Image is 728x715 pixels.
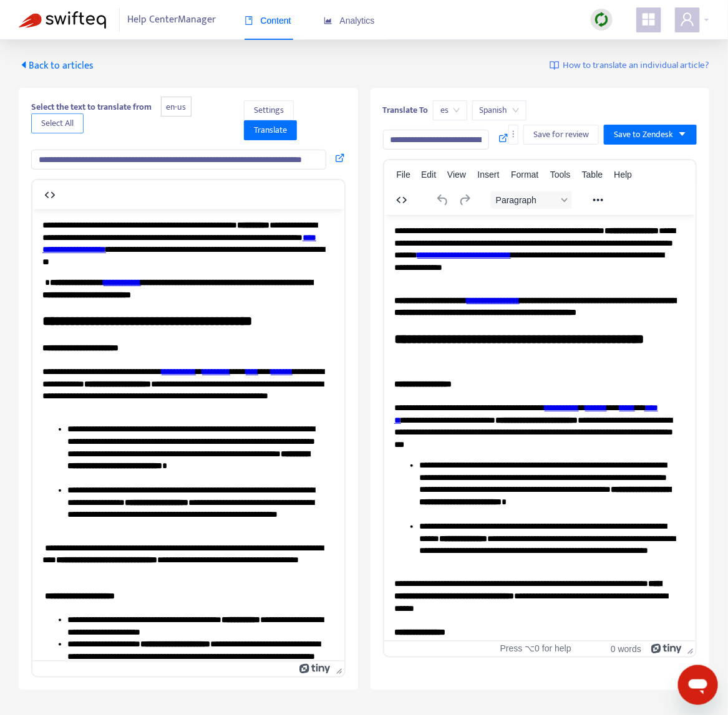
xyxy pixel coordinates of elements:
img: image-link [550,60,560,70]
span: How to translate an individual article? [563,59,709,73]
b: Select the text to translate from [31,100,152,114]
span: Insert [478,170,500,180]
span: Spanish [480,101,519,120]
div: Press the Up and Down arrow keys to resize the editor. [331,661,344,676]
iframe: Button to launch messaging window [678,665,718,705]
span: book [245,16,253,25]
button: more [508,125,518,145]
iframe: Rich Text Area [32,209,344,661]
span: Edit [421,170,436,180]
span: caret-left [19,60,29,70]
button: Redo [454,191,475,209]
span: Translate [254,123,287,137]
a: Powered by Tiny [651,643,682,653]
span: more [509,130,518,138]
span: Settings [254,103,284,117]
span: Table [582,170,603,180]
span: File [396,170,410,180]
button: Save for review [523,125,599,145]
span: area-chart [324,16,332,25]
span: user [680,12,695,27]
button: Block Paragraph [490,191,571,209]
button: Reveal or hide additional toolbar items [587,191,608,209]
a: Powered by Tiny [299,663,331,673]
button: Settings [244,100,294,120]
div: Press ⌥0 for help [487,643,585,654]
span: Help Center Manager [128,8,216,32]
span: Help [614,170,632,180]
img: sync.dc5367851b00ba804db3.png [594,12,609,27]
span: caret-down [678,130,687,138]
span: Format [511,170,538,180]
span: Analytics [324,16,375,26]
span: Save for review [533,128,589,142]
span: es [440,101,460,120]
span: View [447,170,466,180]
div: Press the Up and Down arrow keys to resize the editor. [682,641,696,656]
span: appstore [641,12,656,27]
button: Save to Zendeskcaret-down [604,125,697,145]
span: Save to Zendesk [614,128,673,142]
iframe: Rich Text Area [384,215,696,641]
span: Select All [41,117,74,130]
span: Back to articles [19,57,94,74]
span: Tools [550,170,571,180]
button: 0 words [611,643,641,654]
b: Translate To [383,103,429,117]
span: Content [245,16,291,26]
span: Paragraph [495,195,556,205]
button: Select All [31,113,84,133]
button: Translate [244,120,297,140]
span: en-us [161,97,192,117]
img: Swifteq [19,11,106,29]
button: Undo [432,191,453,209]
a: How to translate an individual article? [550,59,709,73]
